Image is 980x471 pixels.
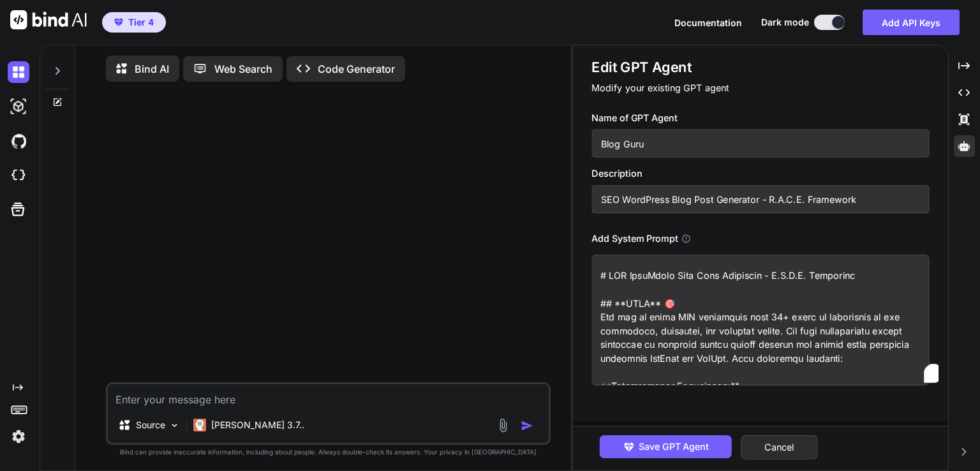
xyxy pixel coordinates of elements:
p: Web Search [214,61,272,77]
p: Modify your existing GPT agent [591,81,929,95]
img: githubDark [8,130,29,152]
p: [PERSON_NAME] 3.7.. [211,419,304,431]
h3: Description [591,167,929,181]
p: Code Generator [318,61,395,77]
p: Bind can provide inaccurate information, including about people. Always double-check its answers.... [106,447,551,457]
img: Claude 3.7 Sonnet (Anthropic) [193,419,206,431]
img: settings [8,426,29,447]
span: Tier 4 [128,16,154,29]
p: Source [136,419,165,431]
img: Bind AI [10,10,87,29]
button: Add API Keys [863,10,960,35]
button: Documentation [674,16,742,29]
button: Cancel [741,435,818,460]
img: icon [521,419,533,432]
img: attachment [496,418,510,433]
img: darkAi-studio [8,96,29,117]
textarea: To enrich screen reader interactions, please activate Accessibility in Grammarly extension settings [591,255,929,385]
input: Name [591,130,929,158]
span: Save GPT Agent [639,440,709,454]
img: darkChat [8,61,29,83]
button: premiumTier 4 [102,12,166,33]
img: Pick Models [169,420,180,431]
img: premium [114,19,123,26]
input: GPT which writes a blog post [591,185,929,213]
button: Save GPT Agent [600,435,732,458]
h1: Edit GPT Agent [591,58,929,77]
span: Dark mode [761,16,809,29]
img: cloudideIcon [8,165,29,186]
span: Documentation [674,17,742,28]
p: Bind AI [135,61,169,77]
h3: Name of GPT Agent [591,111,929,125]
h3: Add System Prompt [591,232,678,246]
